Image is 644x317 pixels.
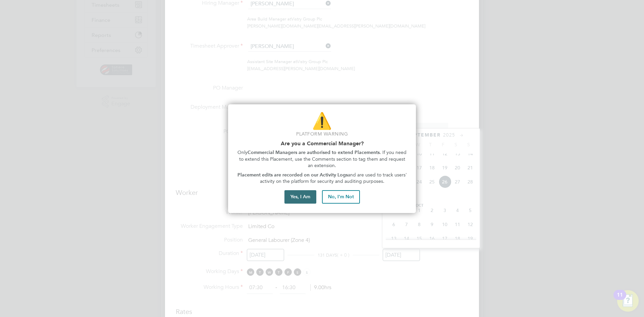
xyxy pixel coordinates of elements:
[239,150,408,168] span: . If you need to extend this Placement, use the Comments section to tag them and request an exten...
[237,150,248,155] span: Only
[248,150,380,155] strong: Commercial Managers are authorised to extend Placements
[228,104,416,213] div: Are you part of the Commercial Team?
[260,172,408,184] span: and are used to track users' activity on the platform for security and auditing purposes.
[237,172,348,178] strong: Placement edits are recorded on our Activity Logs
[284,190,316,204] button: Yes, I Am
[236,131,408,138] p: Platform Warning
[322,190,360,204] button: No, I'm Not
[236,110,408,132] p: ⚠️
[236,140,408,147] h2: Are you a Commercial Manager?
